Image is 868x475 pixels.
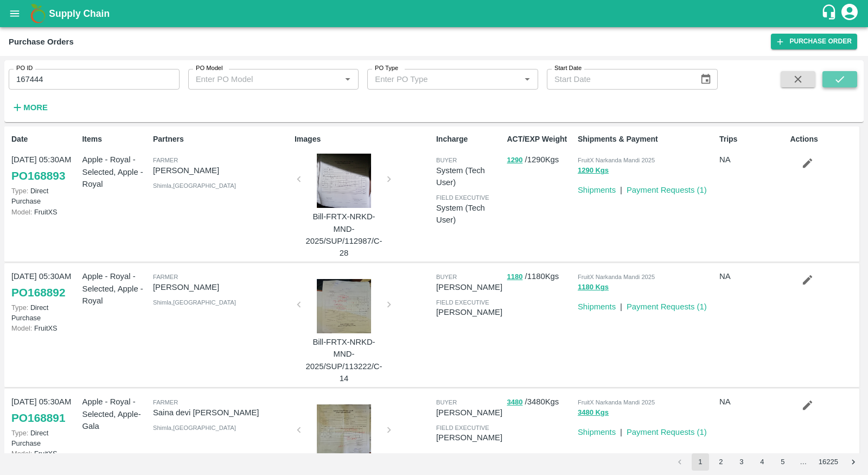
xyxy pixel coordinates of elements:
p: Direct Purchase [11,302,78,323]
label: Start Date [554,64,582,73]
span: Model: [11,208,32,216]
label: PO Type [375,64,398,73]
span: buyer [436,274,457,280]
input: Enter PO Type [371,72,517,86]
a: Payment Requests (1) [627,186,707,194]
p: [DATE] 05:30AM [11,154,78,166]
p: [PERSON_NAME] [436,407,502,419]
p: ACT/EXP Weight [507,134,573,145]
p: [PERSON_NAME] [153,164,290,176]
button: Go to page 2 [712,453,730,471]
p: / 1180 Kgs [507,270,573,283]
p: NA [719,154,786,166]
button: Go to next page [845,453,862,471]
a: Payment Requests (1) [627,428,707,436]
div: | [616,296,622,313]
p: [DATE] 05:30AM [11,270,78,282]
p: FruitXS [11,207,78,217]
button: Go to page 16225 [815,453,841,471]
p: Apple - Royal - Selected, Apple - Royal [82,154,148,190]
span: buyer [436,157,457,163]
button: 1290 [507,154,522,167]
button: Open [520,72,534,86]
button: open drawer [2,1,27,26]
input: Start Date [547,69,691,90]
p: FruitXS [11,448,78,459]
button: More [9,98,50,117]
p: / 3480 Kgs [507,396,573,408]
a: Payment Requests (1) [627,302,707,311]
p: [DATE] 05:30AM [11,396,78,408]
label: PO ID [16,64,33,73]
a: Shipments [578,186,616,194]
span: Shimla , [GEOGRAPHIC_DATA] [153,299,236,306]
div: | [616,422,622,438]
p: Partners [153,134,290,145]
p: Images [295,134,432,145]
p: Actions [790,134,856,145]
button: Choose date [695,69,716,90]
span: buyer [436,399,457,406]
div: customer-support [821,4,840,23]
p: [PERSON_NAME] [436,281,502,293]
p: [PERSON_NAME] [153,281,290,293]
a: PO168891 [11,408,65,428]
p: System (Tech User) [436,164,502,189]
p: [PERSON_NAME] [436,432,502,444]
p: Apple - Royal - Selected, Apple - Royal [82,270,148,307]
span: field executive [436,299,489,306]
input: Enter PO ID [9,69,180,90]
span: field executive [436,425,489,431]
p: Direct Purchase [11,428,78,448]
p: Date [11,134,78,145]
input: Enter PO Model [192,72,338,86]
p: NA [719,396,786,408]
p: FruitXS [11,323,78,333]
button: Open [341,72,355,86]
span: FruitX Narkanda Mandi 2025 [578,399,655,406]
span: field executive [436,194,489,201]
p: Direct Purchase [11,186,78,206]
p: Shipments & Payment [578,134,715,145]
nav: pagination navigation [669,453,864,471]
a: Supply Chain [49,6,821,21]
a: PO168892 [11,283,65,302]
button: 1180 [507,271,522,283]
a: Purchase Order [771,34,857,49]
p: Bill-FRTX-NRKD-MND-2025/SUP/112987/C-28 [303,211,385,259]
span: Farmer [153,157,178,163]
span: Model: [11,449,32,458]
button: Go to page 3 [733,453,750,471]
img: logo [27,3,49,24]
a: PO168893 [11,166,65,186]
div: Purchase Orders [9,35,74,49]
p: / 1290 Kgs [507,154,573,166]
a: Shipments [578,428,616,436]
p: Trips [719,134,786,145]
div: | [616,180,622,196]
span: Farmer [153,399,178,406]
button: 1290 Kgs [578,164,609,177]
span: Farmer [153,274,178,280]
p: Incharge [436,134,502,145]
button: page 1 [692,453,709,471]
p: Saina devi [PERSON_NAME] [153,407,290,419]
span: FruitX Narkanda Mandi 2025 [578,157,655,163]
p: NA [719,270,786,282]
strong: More [23,103,48,112]
button: 1180 Kgs [578,281,609,294]
span: Shimla , [GEOGRAPHIC_DATA] [153,425,236,431]
p: Items [82,134,148,145]
p: Apple - Royal - Selected, Apple-Gala [82,396,148,432]
span: FruitX Narkanda Mandi 2025 [578,274,655,280]
a: Shipments [578,302,616,311]
p: System (Tech User) [436,202,502,226]
span: Type: [11,429,28,437]
b: Supply Chain [49,8,110,19]
button: 3480 Kgs [578,407,609,419]
p: [PERSON_NAME] [436,306,502,318]
span: Shimla , [GEOGRAPHIC_DATA] [153,182,236,189]
span: Type: [11,187,28,195]
button: 3480 [507,396,522,409]
button: Go to page 5 [774,453,792,471]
